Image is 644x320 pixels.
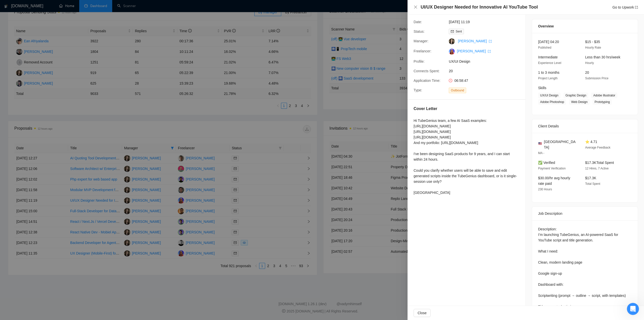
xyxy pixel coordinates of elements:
[30,116,54,121] div: • 2 тиж. тому
[414,20,422,24] span: Date:
[538,119,632,133] div: Client Details
[449,49,455,55] img: c1o0rOVReXCKi1bnQSsgHbaWbvfM_HSxWVsvTMtH2C50utd8VeU_52zlHuo4ie9fkT
[585,55,620,59] span: Less than 30 hrs/week
[30,60,51,65] div: • 6 дн. тому
[585,161,614,165] span: $17.3K Total Spent
[563,93,588,98] span: Graphic Design
[451,30,454,33] span: mail
[418,310,427,316] span: Close
[488,50,491,53] span: export
[489,40,492,43] span: export
[75,170,93,173] span: Допомога
[585,146,611,149] span: Average Feedback
[538,151,544,155] span: MA -
[414,88,422,92] span: Type:
[538,86,546,90] span: Skills
[30,23,51,28] div: • 1 дн. тому
[18,23,29,28] div: Mariia
[585,46,601,49] span: Hourly Rate
[33,157,67,177] button: Повідомлення
[18,97,29,102] div: Mariia
[36,170,65,173] span: Повідомлення
[585,167,609,170] span: 12 Hires, 7 Active
[6,92,16,102] img: Profile image for Mariia
[88,2,97,11] div: Закрити
[538,99,566,105] span: Adobe Photoshop
[538,70,559,75] span: 1 to 3 months
[635,6,638,9] span: export
[18,79,29,84] div: Mariia
[538,46,551,49] span: Published
[456,30,462,33] span: Sent
[18,41,29,47] div: Mariia
[627,303,639,315] iframe: Intercom live chat
[414,59,425,63] span: Profile:
[9,170,24,173] span: Головна
[585,40,600,44] span: $15 - $35
[591,93,617,98] span: Adobe Illustrator
[414,5,418,9] span: close
[538,55,558,59] span: Intermediate
[414,79,440,83] span: Application Time:
[30,79,54,84] div: • 1 тиж. тому
[414,118,519,195] div: Hi TubeGenius team, a few AI SaaS examples: [URL][DOMAIN_NAME] [URL][DOMAIN_NAME] [URL][DOMAIN_NA...
[18,116,29,121] div: Mariia
[6,129,16,139] img: Profile image for Mariia
[67,157,101,177] button: Допомога
[18,60,29,65] div: Mariia
[538,161,555,165] span: ✅ Verified
[538,61,561,65] span: Experience Level
[414,309,431,317] button: Close
[538,93,560,98] span: UX/UI Design
[449,59,524,64] span: UX/UI Design
[449,79,452,82] span: clock-circle
[30,41,51,47] div: • 3 дн. тому
[421,4,538,10] h4: UI/UX Designer Needed for Innovative AI YouTube Tool
[593,99,612,105] span: Prototyping
[18,153,29,158] div: Mariia
[414,106,437,112] h5: Cover Letter
[585,77,609,80] span: Submission Price
[6,148,16,158] img: Profile image for Mariia
[30,97,54,102] div: • 2 тиж. тому
[538,23,554,29] span: Overview
[538,207,632,220] div: Job Description
[585,70,589,75] span: 20
[6,36,16,46] img: Profile image for Mariia
[538,142,542,145] img: 🇺🇸
[6,74,16,84] img: Profile image for Mariia
[538,176,570,186] span: $30.00/hr avg hourly rate paid
[414,49,431,53] span: Freelancer:
[585,140,597,144] span: ⭐ 4.71
[538,188,552,191] span: 230 Hours
[585,61,594,65] span: Hourly
[538,77,557,80] span: Project Length
[6,111,16,121] img: Profile image for Mariia
[585,176,596,180] span: $17.3K
[414,69,440,73] span: Connects Spent:
[544,139,577,150] span: [GEOGRAPHIC_DATA]
[414,5,418,9] button: Close
[458,39,492,43] a: [PERSON_NAME] export
[538,167,566,170] span: Payment Verification
[457,49,491,53] a: [PERSON_NAME] export
[414,29,425,33] span: Status:
[449,68,524,74] span: 20
[13,133,88,143] button: Напишіть нам повідомлення
[585,182,600,186] span: Total Spent
[449,88,466,93] span: Outbound
[30,153,54,158] div: • 4 тиж. тому
[449,19,524,25] span: [DATE] 11:19
[454,79,468,83] span: 06:58:47
[6,55,16,65] img: Profile image for Mariia
[6,18,16,28] img: Profile image for Mariia
[569,99,589,105] span: Web Design
[31,2,70,11] h1: Повідомлення
[612,5,638,9] a: Go to Upworkexport
[414,39,428,43] span: Manager:
[538,40,559,44] span: [DATE] 04:20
